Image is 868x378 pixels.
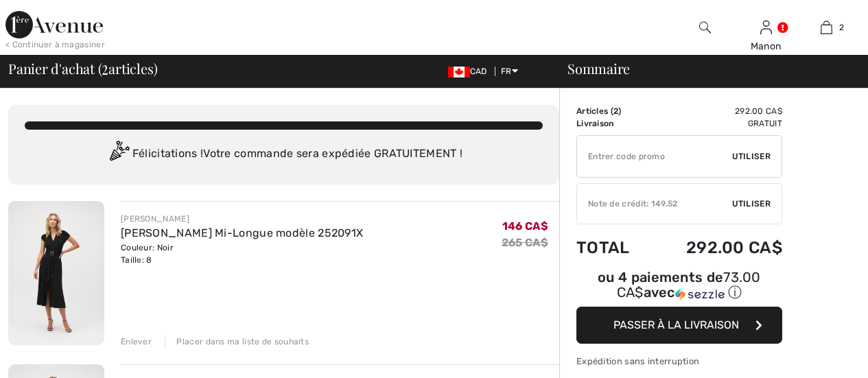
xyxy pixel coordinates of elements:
[613,106,618,116] span: 2
[121,226,363,239] a: [PERSON_NAME] Mi-Longue modèle 252091X
[650,117,782,130] td: Gratuit
[25,141,543,168] div: Félicitations ! Votre commande sera expédiée GRATUITEMENT !
[8,62,157,75] span: Panier d'achat ( articles)
[760,21,772,34] a: Se connecter
[797,19,856,36] a: 2
[448,67,493,76] span: CAD
[448,67,470,78] img: Canadian Dollar
[5,11,103,38] img: 1ère Avenue
[617,269,761,300] span: 73.00 CA$
[105,141,132,168] img: Congratulation2.svg
[760,19,772,36] img: Mes infos
[102,58,108,76] span: 2
[732,198,771,210] span: Utiliser
[576,224,650,271] td: Total
[576,355,782,368] div: Expédition sans interruption
[577,198,732,210] div: Note de crédit: 149.52
[732,150,771,163] span: Utiliser
[699,19,711,36] img: recherche
[165,335,309,348] div: Placer dans ma liste de souhaits
[821,19,832,36] img: Mon panier
[650,105,782,117] td: 292.00 CA$
[650,224,782,271] td: 292.00 CA$
[502,220,548,233] span: 146 CA$
[577,136,732,177] input: Code promo
[121,241,363,266] div: Couleur: Noir Taille: 8
[736,39,796,54] div: Manon
[121,213,363,225] div: [PERSON_NAME]
[576,307,782,344] button: Passer à la livraison
[501,67,518,76] span: FR
[121,335,152,348] div: Enlever
[551,62,860,75] div: Sommaire
[5,38,105,51] div: < Continuer à magasiner
[576,105,650,117] td: Articles ( )
[613,318,739,331] span: Passer à la livraison
[839,21,844,34] span: 2
[576,271,782,302] div: ou 4 paiements de avec
[576,117,650,130] td: Livraison
[502,236,548,249] s: 265 CA$
[576,271,782,307] div: ou 4 paiements de73.00 CA$avecSezzle Cliquez pour en savoir plus sur Sezzle
[8,201,104,345] img: Robe Portefeuille Mi-Longue modèle 252091X
[675,288,725,300] img: Sezzle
